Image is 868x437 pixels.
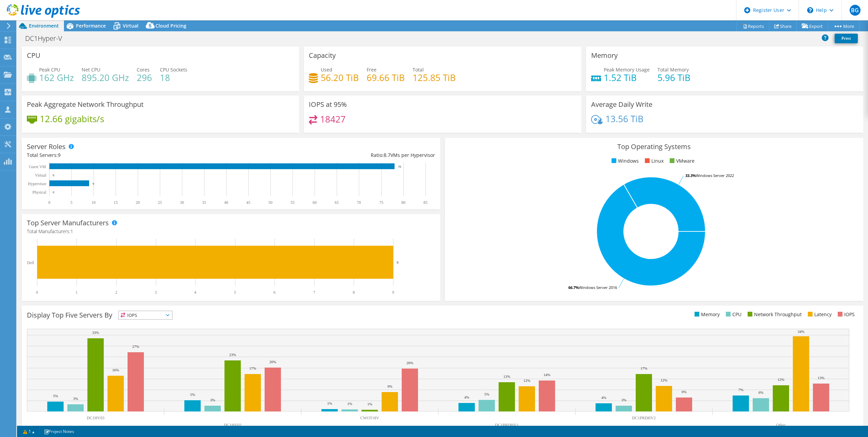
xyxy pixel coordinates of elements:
[224,200,228,205] text: 40
[27,52,40,59] h3: CPU
[123,22,138,29] span: Virtual
[850,5,861,16] span: BG
[604,66,650,73] span: Peak Memory Usage
[155,290,157,295] text: 3
[210,398,215,402] text: 3%
[29,22,59,29] span: Environment
[32,190,46,195] text: Physical
[82,74,129,81] h4: 895.20 GHz
[321,66,332,73] span: Used
[246,200,250,205] text: 45
[335,200,339,205] text: 65
[387,384,393,388] text: 9%
[115,290,117,295] text: 2
[273,290,276,295] text: 6
[495,423,518,427] text: DC1PRDHV1
[137,74,152,81] h4: 296
[190,392,195,396] text: 5%
[39,427,79,436] a: Project Notes
[73,396,78,401] text: 3%
[737,21,769,31] a: Reports
[367,66,377,73] span: Free
[136,200,140,205] text: 20
[601,395,606,400] text: 4%
[160,74,187,81] h4: 18
[604,74,650,81] h4: 1.52 TiB
[682,390,687,394] text: 6%
[249,366,256,370] text: 17%
[76,290,78,295] text: 1
[360,416,379,420] text: CWOT-HV
[401,200,405,205] text: 80
[579,285,617,290] tspan: Windows Server 2016
[367,74,405,81] h4: 69.66 TiB
[48,200,50,205] text: 0
[27,219,109,227] h3: Top Server Manufacturers
[738,388,744,392] text: 7%
[464,395,469,399] text: 4%
[836,311,855,318] li: IOPS
[523,378,530,383] text: 12%
[229,353,236,357] text: 23%
[321,74,359,81] h4: 56.20 TiB
[357,200,361,205] text: 70
[40,115,104,123] h4: 12.66 gigabits/s
[591,52,618,59] h3: Memory
[290,200,295,205] text: 55
[769,21,797,31] a: Share
[309,101,347,108] h3: IOPS at 95%
[92,330,99,335] text: 33%
[87,416,104,420] text: DC1HV03
[27,228,435,235] h4: Total Manufacturers:
[224,423,241,427] text: DC1HV02
[137,66,150,73] span: Cores
[119,311,172,319] span: IOPS
[398,165,401,168] text: 78
[392,290,394,295] text: 9
[776,423,785,427] text: Other
[39,66,60,73] span: Peak CPU
[758,390,764,394] text: 6%
[568,285,579,290] tspan: 66.7%
[180,200,184,205] text: 30
[367,402,372,406] text: 1%
[384,152,390,158] span: 8.7
[661,378,667,382] text: 12%
[234,290,236,295] text: 5
[18,427,39,436] a: 1
[423,200,428,205] text: 85
[685,173,696,178] tspan: 33.3%
[39,74,74,81] h4: 162 GHz
[643,157,664,165] li: Linux
[28,181,46,186] text: Hypervisor
[778,377,784,382] text: 12%
[657,66,689,73] span: Total Memory
[194,290,196,295] text: 4
[320,115,346,123] h4: 18427
[82,66,100,73] span: Net CPU
[818,376,824,380] text: 13%
[269,360,276,364] text: 20%
[160,66,187,73] span: CPU Sockets
[35,173,47,178] text: Virtual
[806,311,832,318] li: Latency
[605,115,644,123] h4: 13.56 TiB
[724,311,741,318] li: CPU
[132,344,139,349] text: 27%
[53,191,54,194] text: 0
[696,173,734,178] tspan: Windows Server 2022
[309,52,336,59] h3: Capacity
[36,290,38,295] text: 0
[379,200,383,205] text: 75
[22,35,73,42] h1: DC1Hyper-V
[797,21,828,31] a: Export
[544,373,550,377] text: 14%
[668,157,695,165] li: VMware
[693,311,720,318] li: Memory
[114,200,118,205] text: 15
[353,290,355,295] text: 8
[58,152,61,158] span: 9
[610,157,639,165] li: Windows
[53,174,54,177] text: 0
[413,74,456,81] h4: 125.85 TiB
